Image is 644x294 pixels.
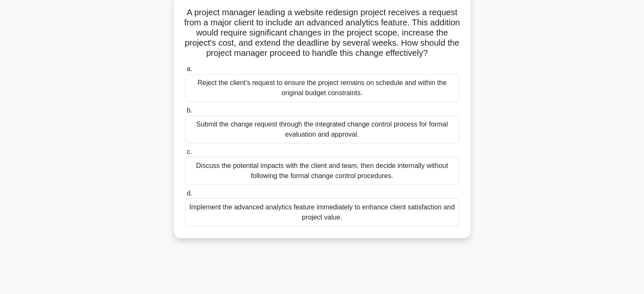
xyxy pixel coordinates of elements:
h5: A project manager leading a website redesign project receives a request from a major client to in... [184,7,460,59]
span: d. [187,190,192,197]
span: a. [187,65,192,72]
div: Submit the change request through the integrated change control process for formal evaluation and... [185,115,459,143]
div: Discuss the potential impacts with the client and team, then decide internally without following ... [185,157,459,185]
span: b. [187,107,192,114]
span: c. [187,148,192,155]
div: Reject the client's request to ensure the project remains on schedule and within the original bud... [185,74,459,102]
div: Implement the advanced analytics feature immediately to enhance client satisfaction and project v... [185,198,459,226]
